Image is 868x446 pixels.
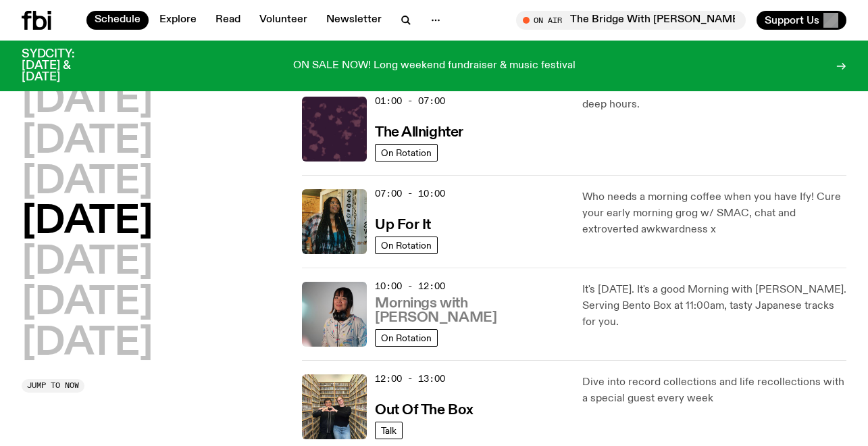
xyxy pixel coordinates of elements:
a: Read [207,11,249,30]
span: On Rotation [381,240,432,250]
p: Dive into record collections and life recollections with a special guest every week [582,374,846,407]
h3: Out Of The Box [375,403,474,418]
img: Ify - a Brown Skin girl with black braided twists, looking up to the side with her tongue stickin... [302,189,367,254]
button: [DATE] [22,164,153,201]
h3: SYDCITY: [DATE] & [DATE] [22,49,108,83]
a: Volunteer [251,11,315,30]
span: 10:00 - 12:00 [375,280,445,293]
button: [DATE] [22,203,153,241]
span: Jump to now [27,382,79,389]
p: Who needs a morning coffee when you have Ify! Cure your early morning grog w/ SMAC, chat and extr... [582,189,846,238]
button: [DATE] [22,123,153,161]
h3: Up For It [375,218,431,232]
h3: Mornings with [PERSON_NAME] [375,297,566,325]
button: [DATE] [22,284,153,322]
button: [DATE] [22,244,153,282]
span: 12:00 - 13:00 [375,372,445,385]
button: Jump to now [22,379,84,393]
span: Support Us [765,14,819,26]
a: Up For It [375,216,431,232]
a: Mornings with [PERSON_NAME] [375,294,566,325]
a: Out Of The Box [375,401,474,418]
span: 01:00 - 07:00 [375,95,445,107]
a: On Rotation [375,329,438,347]
p: It's [DATE]. It's a good Morning with [PERSON_NAME]. Serving Bento Box at 11:00am, tasty Japanese... [582,282,846,330]
a: Newsletter [318,11,390,30]
span: Talk [381,425,397,435]
span: On Rotation [381,147,432,157]
button: [DATE] [22,82,153,120]
p: deep hours. [582,97,846,113]
a: Explore [151,11,205,30]
a: On Rotation [375,144,438,162]
button: On AirThe Bridge With [PERSON_NAME] [516,11,746,30]
a: The Allnighter [375,123,463,140]
button: Support Us [757,11,846,30]
h3: The Allnighter [375,126,463,140]
a: On Rotation [375,237,438,254]
button: [DATE] [22,325,153,363]
a: Schedule [86,11,149,30]
img: Matt and Kate stand in the music library and make a heart shape with one hand each. [302,374,367,439]
img: Kana Frazer is smiling at the camera with her head tilted slightly to her left. She wears big bla... [302,282,367,347]
span: On Rotation [381,332,432,343]
a: Talk [375,422,403,439]
span: 07:00 - 10:00 [375,187,445,200]
p: ON SALE NOW! Long weekend fundraiser & music festival [293,60,576,72]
